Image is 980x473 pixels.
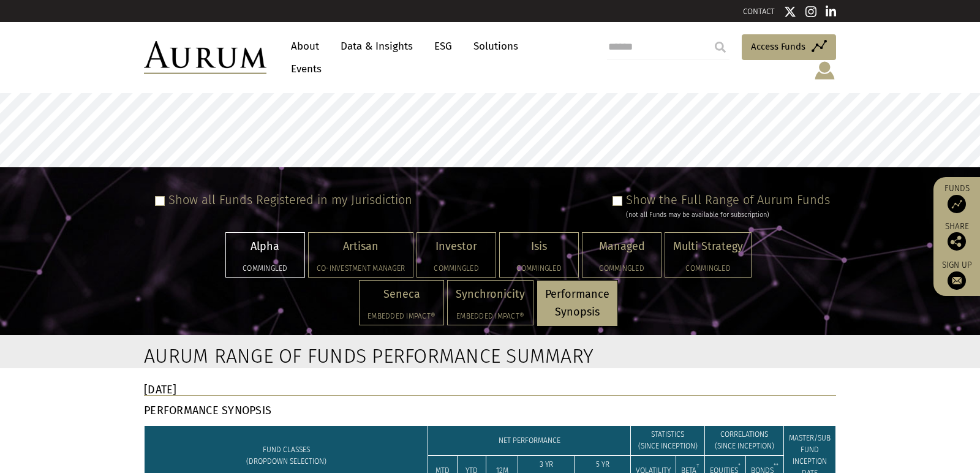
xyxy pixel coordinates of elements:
[317,265,405,272] h5: Co-investment Manager
[144,405,836,416] h4: PERFORMANCE SYNOPSIS
[425,238,488,255] p: Investor
[626,210,830,221] div: (not all Funds may be available for subscription)
[948,232,966,251] img: Share this post
[334,35,419,58] a: Data & Insights
[805,6,816,18] img: Instagram icon
[673,265,743,272] h5: Commingled
[705,426,784,456] td: CORRELATIONS (SINCE INCEPTION)
[673,238,743,255] p: Multi Strategy
[425,265,488,272] h5: Commingled
[467,35,524,58] a: Solutions
[708,35,733,59] input: Submit
[367,286,435,303] p: Seneca
[813,60,836,81] img: account-icon.svg
[508,265,570,272] h5: Commingled
[234,238,296,255] p: Alpha
[696,463,699,469] sup: †
[456,312,525,320] h5: Embedded Impact®
[367,312,435,320] h5: Embedded Impact®
[590,265,653,272] h5: Commingled
[428,426,631,456] td: NET PERFORMANCE
[144,41,266,74] img: Aurum
[751,39,805,54] span: Access Funds
[456,286,525,303] p: Synchronicity
[948,195,966,213] img: Access Funds
[317,238,405,255] p: Artisan
[626,192,830,207] label: Show the Full Range of Aurum Funds
[590,238,653,255] p: Managed
[742,34,836,60] a: Access Funds
[948,271,966,290] img: Sign up to our newsletter
[508,238,570,255] p: Isis
[826,6,837,18] img: Linkedin icon
[234,265,296,272] h5: Commingled
[784,6,796,18] img: Twitter icon
[428,35,458,58] a: ESG
[940,183,974,213] a: Funds
[168,192,412,207] label: Show all Funds Registered in my Jurisdiction
[743,7,775,16] a: CONTACT
[285,35,325,58] a: About
[940,222,974,251] div: Share
[631,426,705,456] td: STATISTICS (SINCE INCEPTION)
[940,260,974,290] a: Sign up
[144,344,421,368] h2: Aurum Range of Funds Performance Summary
[285,58,322,80] a: Events
[545,286,609,321] p: Performance Synopsis
[144,384,836,396] h4: [DATE]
